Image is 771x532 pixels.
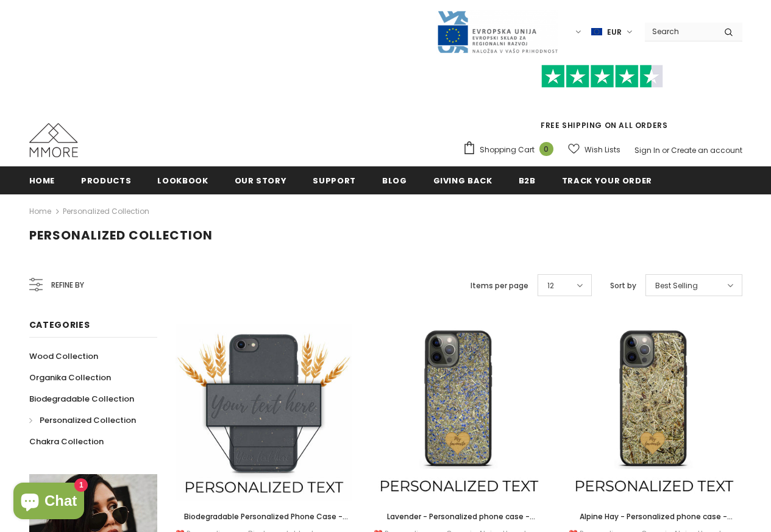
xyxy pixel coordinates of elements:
span: B2B [519,175,536,186]
span: EUR [607,26,622,38]
span: Organika Collection [29,372,111,383]
img: MMORE Cases [29,123,78,157]
span: Personalized Collection [29,227,213,244]
a: Home [29,204,51,219]
a: Wood Collection [29,346,98,367]
img: Trust Pilot Stars [541,65,663,88]
a: support [313,166,356,194]
a: Organika Collection [29,367,111,388]
input: Search Site [645,23,715,40]
a: Lookbook [157,166,208,194]
a: Giving back [433,166,492,194]
a: Blog [382,166,407,194]
span: Giving back [433,175,492,186]
a: Create an account [671,145,742,155]
a: Alpine Hay - Personalized phone case - Personalized gift [566,510,742,523]
img: Javni Razpis [436,10,558,54]
a: Our Story [235,166,287,194]
span: Refine by [51,278,84,292]
span: Wish Lists [584,144,620,156]
span: Best Selling [655,280,698,292]
span: Shopping Cart [480,144,535,156]
a: Chakra Collection [29,431,104,452]
span: Chakra Collection [29,436,104,447]
span: Our Story [235,175,287,186]
span: Home [29,175,55,186]
iframe: Customer reviews powered by Trustpilot [463,88,742,119]
span: Personalized Collection [40,414,136,426]
label: Sort by [610,280,636,292]
span: Track your order [562,175,652,186]
a: Sign In [634,145,660,155]
label: Items per page [471,280,528,292]
span: Blog [382,175,407,186]
span: support [313,175,356,186]
a: Personalized Collection [63,206,149,216]
a: Biodegradable Collection [29,388,134,410]
span: or [662,145,669,155]
span: 0 [539,142,553,156]
span: Lookbook [157,175,208,186]
a: Wish Lists [568,139,620,160]
span: Products [81,175,131,186]
a: Track your order [562,166,652,194]
a: B2B [519,166,536,194]
a: Lavender - Personalized phone case - Personalized gift [371,510,547,523]
a: Products [81,166,131,194]
a: Shopping Cart 0 [463,141,560,159]
inbox-online-store-chat: Shopify online store chat [10,483,88,522]
a: Home [29,166,55,194]
span: Categories [29,319,90,331]
span: Biodegradable Collection [29,393,134,405]
a: Biodegradable Personalized Phone Case - Black [176,510,352,523]
span: Wood Collection [29,350,98,362]
span: FREE SHIPPING ON ALL ORDERS [463,70,742,130]
span: 12 [547,280,554,292]
a: Personalized Collection [29,410,136,431]
a: Javni Razpis [436,26,558,37]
